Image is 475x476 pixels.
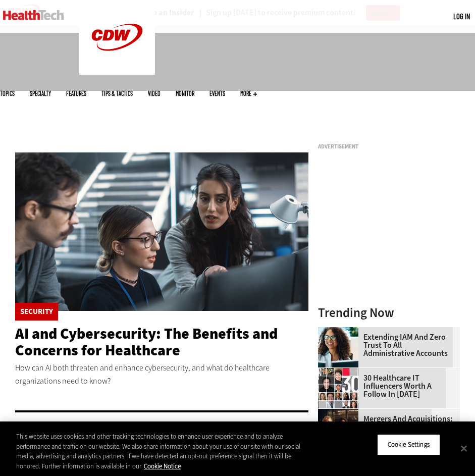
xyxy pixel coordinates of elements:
img: cybersecurity team members talk in front of monitors [15,152,308,311]
img: Administrative assistant [318,327,358,367]
button: Close [453,437,475,459]
a: collage of influencers [318,368,363,376]
a: business leaders shake hands in conference room [318,409,363,417]
a: Administrative assistant [318,327,363,335]
a: Events [209,90,225,96]
a: Extending IAM and Zero Trust to All Administrative Accounts [318,333,454,357]
a: CDW [79,67,155,77]
a: MonITor [176,90,194,96]
a: Mergers and Acquisitions: An Overview of Notable Healthcare M&A Activity in [DATE] [318,415,454,447]
img: Home [3,10,64,20]
h3: Advertisement [318,144,460,149]
a: Log in [453,12,470,21]
a: AI and Cybersecurity: The Benefits and Concerns for Healthcare [15,324,278,360]
a: Video [148,90,161,96]
img: business leaders shake hands in conference room [318,409,358,449]
div: This website uses cookies and other tracking technologies to enhance user experience and to analy... [16,432,310,471]
a: More information about your privacy [144,461,181,470]
a: Tips & Tactics [101,90,133,96]
div: User menu [453,11,470,22]
a: 30 Healthcare IT Influencers Worth a Follow in [DATE] [318,374,454,398]
span: Specialty [30,90,51,96]
h3: Trending Now [318,306,460,319]
p: How can AI both threaten and enhance cybersecurity, and what do healthcare organizations need to ... [15,361,308,387]
iframe: advertisement [318,153,469,280]
a: Features [66,90,86,96]
img: collage of influencers [318,368,358,408]
span: More [240,90,257,96]
button: Cookie Settings [377,434,440,455]
a: Security [20,308,53,315]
